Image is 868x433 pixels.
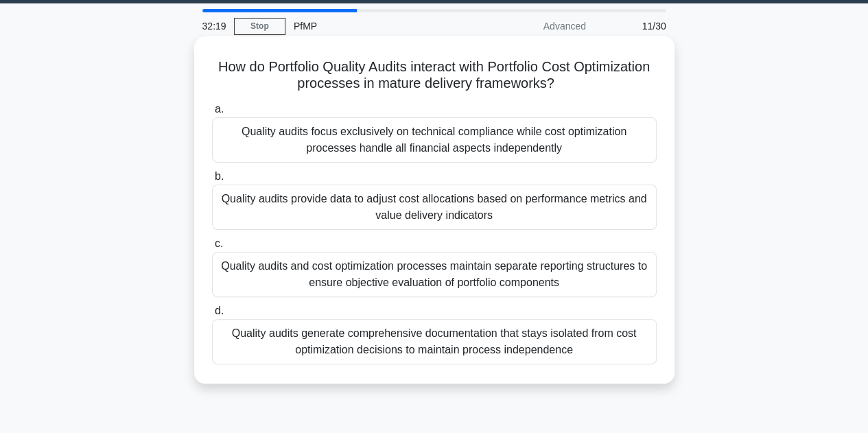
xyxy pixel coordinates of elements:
div: Quality audits and cost optimization processes maintain separate reporting structures to ensure o... [212,252,657,297]
div: Quality audits generate comprehensive documentation that stays isolated from cost optimization de... [212,319,657,364]
span: d. [215,305,224,316]
span: c. [215,237,223,249]
div: Advanced [474,12,594,40]
div: Quality audits provide data to adjust cost allocations based on performance metrics and value del... [212,185,657,230]
h5: How do Portfolio Quality Audits interact with Portfolio Cost Optimization processes in mature del... [211,58,658,93]
div: Quality audits focus exclusively on technical compliance while cost optimization processes handle... [212,117,657,163]
a: Stop [234,18,285,35]
span: b. [215,170,224,182]
div: 32:19 [194,12,234,40]
div: 11/30 [594,12,675,40]
span: a. [215,103,224,115]
div: PfMP [285,12,474,40]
